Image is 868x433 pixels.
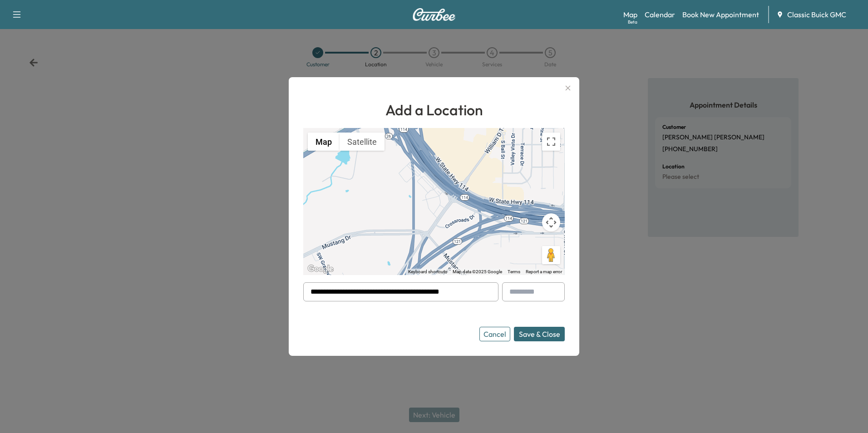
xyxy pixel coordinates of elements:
button: Show satellite imagery [340,133,385,151]
a: MapBeta [623,9,637,20]
button: Keyboard shortcuts [408,269,447,275]
button: Show street map [308,133,340,151]
h1: Add a Location [303,99,565,121]
a: Terms (opens in new tab) [508,269,520,274]
div: Beta [628,19,637,25]
span: Classic Buick GMC [787,9,846,20]
img: Google [306,263,335,275]
button: Map camera controls [542,213,560,231]
img: Curbee Logo [412,8,456,21]
a: Calendar [645,9,675,20]
a: Book New Appointment [682,9,759,20]
button: Drag Pegman onto the map to open Street View [542,246,560,264]
button: Save & Close [514,327,565,341]
a: Report a map error [526,269,562,274]
a: Open this area in Google Maps (opens a new window) [306,263,335,275]
button: Cancel [479,327,510,341]
span: Map data ©2025 Google [453,269,502,274]
button: Toggle fullscreen view [542,133,560,151]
